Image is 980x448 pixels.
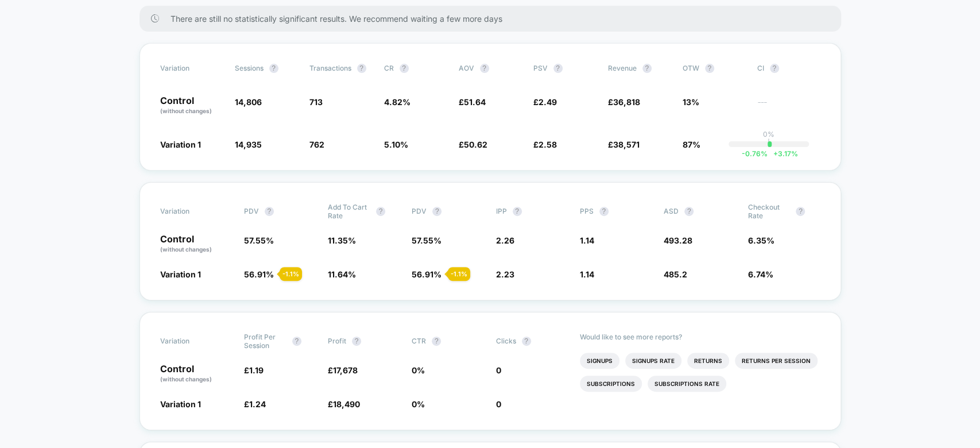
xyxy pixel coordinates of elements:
[480,64,489,73] button: ?
[412,269,441,279] span: 56.91 %
[333,365,358,375] span: 17,678
[705,64,714,73] button: ?
[608,97,640,107] span: £
[533,140,557,149] span: £
[160,376,212,383] span: (without changes)
[496,365,501,375] span: 0
[553,64,563,73] button: ?
[160,333,223,350] span: Variation
[664,207,679,215] span: ASD
[160,399,201,409] span: Variation 1
[642,64,652,73] button: ?
[400,64,409,73] button: ?
[269,64,278,73] button: ?
[648,376,726,392] li: Subscriptions Rate
[249,365,264,375] span: 1.19
[328,235,356,245] span: 11.35 %
[265,207,274,216] button: ?
[464,97,486,107] span: 51.64
[244,207,259,215] span: PDV
[160,364,233,384] p: Control
[496,337,516,345] span: Clicks
[235,64,264,72] span: Sessions
[333,399,360,409] span: 18,490
[683,140,700,149] span: 87%
[412,337,426,345] span: CTR
[249,399,266,409] span: 1.24
[459,140,487,149] span: £
[160,64,223,73] span: Variation
[599,207,609,216] button: ?
[352,337,361,346] button: ?
[357,64,366,73] button: ?
[796,207,805,216] button: ?
[309,64,351,72] span: Transactions
[244,399,266,409] span: £
[384,97,410,107] span: 4.82 %
[735,353,818,369] li: Returns Per Session
[244,269,274,279] span: 56.91 %
[664,269,687,279] span: 485.2
[608,64,637,72] span: Revenue
[292,337,301,346] button: ?
[773,149,778,158] span: +
[768,138,770,147] p: |
[757,64,820,73] span: CI
[244,333,286,350] span: Profit Per Session
[328,365,358,375] span: £
[160,234,233,254] p: Control
[384,140,408,149] span: 5.10 %
[235,97,262,107] span: 14,806
[171,14,818,24] span: There are still no statistically significant results. We recommend waiting a few more days
[533,64,548,72] span: PSV
[160,140,201,149] span: Variation 1
[580,333,820,341] p: Would like to see more reports?
[496,235,514,245] span: 2.26
[496,399,501,409] span: 0
[580,207,594,215] span: PPS
[580,353,619,369] li: Signups
[613,140,640,149] span: 38,571
[309,97,323,107] span: 713
[244,235,274,245] span: 57.55 %
[412,207,427,215] span: PDV
[160,246,212,253] span: (without changes)
[687,353,729,369] li: Returns
[412,399,425,409] span: 0 %
[768,149,798,158] span: 3.17 %
[763,130,774,138] p: 0%
[770,64,779,73] button: ?
[683,97,699,107] span: 13%
[244,365,264,375] span: £
[684,207,694,216] button: ?
[608,140,640,149] span: £
[376,207,385,216] button: ?
[747,203,790,220] span: Checkout Rate
[384,64,394,72] span: CR
[459,64,474,72] span: AOV
[664,235,692,245] span: 493.28
[625,353,681,369] li: Signups Rate
[160,203,223,220] span: Variation
[747,269,773,279] span: 6.74 %
[160,96,223,115] p: Control
[533,97,557,107] span: £
[683,64,746,73] span: OTW
[496,207,507,215] span: IPP
[160,269,201,279] span: Variation 1
[496,269,514,279] span: 2.23
[280,267,302,281] div: - 1.1 %
[412,365,425,375] span: 0 %
[328,269,356,279] span: 11.64 %
[328,337,346,345] span: Profit
[459,97,486,107] span: £
[309,140,324,149] span: 762
[747,235,774,245] span: 6.35 %
[613,97,640,107] span: 36,818
[522,337,531,346] button: ?
[757,99,820,115] span: ---
[160,107,212,114] span: (without changes)
[464,140,487,149] span: 50.62
[432,207,441,216] button: ?
[580,235,594,245] span: 1.14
